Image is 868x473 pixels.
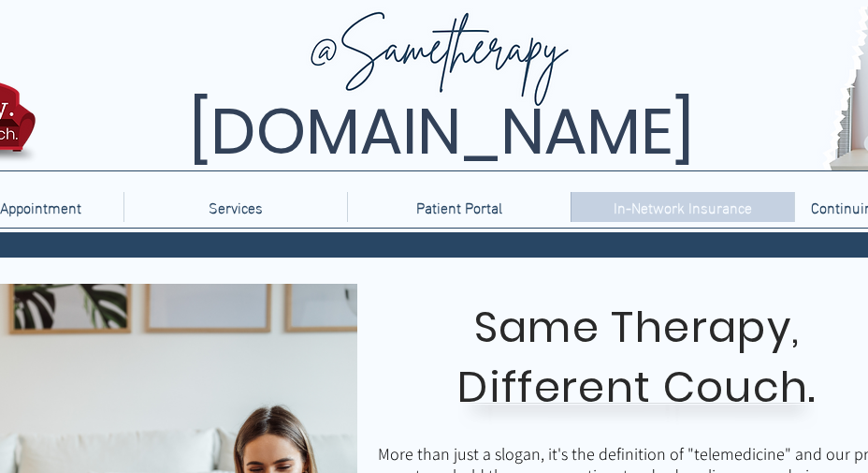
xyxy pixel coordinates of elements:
p: In-Network Insurance [604,192,761,222]
div: Services [123,192,347,222]
span: Same Therapy, [474,298,801,357]
span: [DOMAIN_NAME] [189,87,694,176]
a: In-Network Insurance [571,192,794,222]
span: Different Couch. [457,358,817,417]
p: Patient Portal [407,192,512,222]
p: Services [199,192,272,222]
a: Patient Portal [347,192,571,222]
